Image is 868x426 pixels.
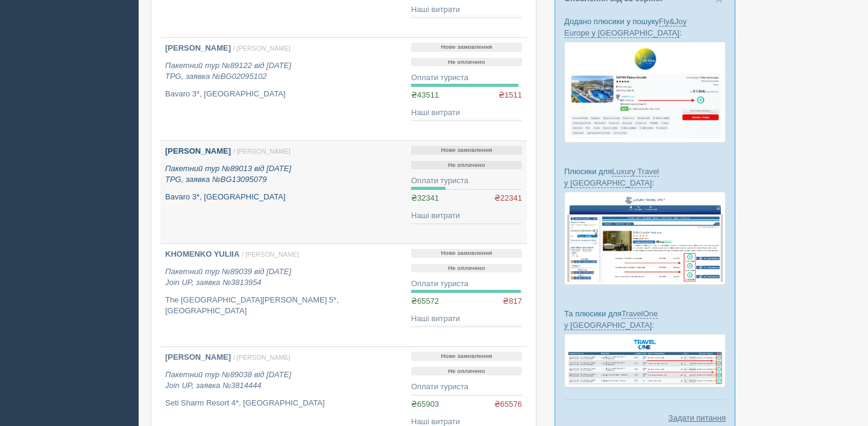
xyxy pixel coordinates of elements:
[564,166,726,189] p: Плюсики для :
[411,296,439,305] span: ₴65572
[411,72,522,84] div: Оплати туриста
[165,192,401,203] p: Bavaro 3*, [GEOGRAPHIC_DATA]
[411,264,522,273] p: Не оплачено
[233,148,291,155] span: / [PERSON_NAME]
[160,244,406,346] a: KHOMENKO YULIIA / [PERSON_NAME] Пакетний тур №89039 від [DATE]Join UP, заявка №3813954 The [GEOGR...
[160,141,406,243] a: [PERSON_NAME] / [PERSON_NAME] Пакетний тур №89013 від [DATE]TPG, заявка №BG13095079 Bavaro 3*, [G...
[411,399,439,409] span: ₴65903
[411,313,522,325] div: Наші витрати
[242,251,299,258] span: / [PERSON_NAME]
[564,42,726,143] img: fly-joy-de-proposal-crm-for-travel-agency.png
[165,146,231,155] b: [PERSON_NAME]
[564,192,726,284] img: luxury-travel-%D0%BF%D0%BE%D0%B4%D0%B1%D0%BE%D1%80%D0%BA%D0%B0-%D1%81%D1%80%D0%BC-%D0%B4%D0%BB%D1...
[411,146,522,155] p: Нове замовлення
[411,210,522,222] div: Наші витрати
[411,43,522,52] p: Нове замовлення
[165,352,231,362] b: [PERSON_NAME]
[564,308,726,331] p: Та плюсики для :
[564,16,726,39] p: Додано плюсики у пошуку :
[411,4,522,16] div: Наші витрати
[411,175,522,187] div: Оплати туриста
[165,89,401,100] p: Bavaro 3*, [GEOGRAPHIC_DATA]
[668,412,726,424] a: Задати питання
[503,296,522,307] span: ₴817
[165,164,291,184] i: Пакетний тур №89013 від [DATE] TPG, заявка №BG13095079
[411,193,439,202] span: ₴32341
[494,193,522,204] span: ₴22341
[233,354,291,361] span: / [PERSON_NAME]
[498,90,522,101] span: ₴1511
[165,61,291,81] i: Пакетний тур №89122 від [DATE] TPG, заявка №BG02095102
[564,309,658,330] a: TravelOne у [GEOGRAPHIC_DATA]
[411,367,522,376] p: Не оплачено
[411,249,522,258] p: Нове замовлення
[165,249,239,258] b: KHOMENKO YULIIA
[411,90,439,99] span: ₴43511
[165,267,291,287] i: Пакетний тур №89039 від [DATE] Join UP, заявка №3813954
[564,167,659,188] a: Luxury Travel у [GEOGRAPHIC_DATA]
[411,278,522,290] div: Оплати туриста
[233,45,291,52] span: / [PERSON_NAME]
[411,107,522,119] div: Наші витрати
[160,38,406,140] a: [PERSON_NAME] / [PERSON_NAME] Пакетний тур №89122 від [DATE]TPG, заявка №BG02095102 Bavaro 3*, [G...
[165,43,231,52] b: [PERSON_NAME]
[494,399,522,410] span: ₴65576
[411,58,522,67] p: Не оплачено
[411,161,522,170] p: Не оплачено
[411,352,522,361] p: Нове замовлення
[564,334,726,387] img: travel-one-%D0%BF%D1%96%D0%B4%D0%B1%D1%96%D1%80%D0%BA%D0%B0-%D1%81%D1%80%D0%BC-%D0%B4%D0%BB%D1%8F...
[165,370,291,390] i: Пакетний тур №89038 від [DATE] Join UP, заявка №3814444
[564,17,687,38] a: Fly&Joy Europe у [GEOGRAPHIC_DATA]
[165,398,401,409] p: Seti Sharm Resort 4*, [GEOGRAPHIC_DATA]
[411,381,522,393] div: Оплати туриста
[165,295,401,317] p: The [GEOGRAPHIC_DATA][PERSON_NAME] 5*, [GEOGRAPHIC_DATA]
